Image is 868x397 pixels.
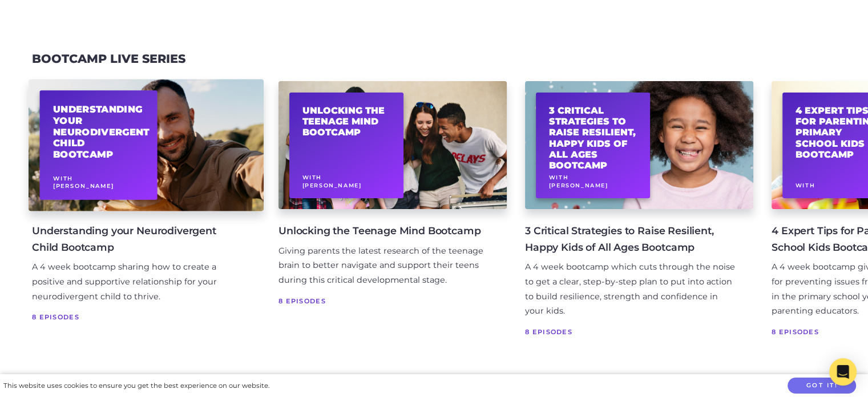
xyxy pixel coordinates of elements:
[549,174,568,181] span: With
[32,81,260,351] a: Understanding your Neurodivergent Child Bootcamp With[PERSON_NAME] Understanding your Neurodiverg...
[302,174,322,181] span: With
[829,358,857,386] div: Open Intercom Messenger
[525,326,735,338] span: 8 Episodes
[32,223,242,255] h4: Understanding your Neurodivergent Child Bootcamp
[278,223,488,239] h4: Unlocking the Teenage Mind Bootcamp
[549,105,637,171] h2: 3 Critical Strategies to Raise Resilient, Happy Kids of All Ages Bootcamp
[788,378,856,394] button: Got it!
[278,81,507,351] a: Unlocking the Teenage Mind Bootcamp With[PERSON_NAME] Unlocking the Teenage Mind Bootcamp Giving ...
[32,260,242,304] div: A 4 week bootcamp sharing how to create a positive and supportive relationship for your neurodive...
[549,182,608,189] span: [PERSON_NAME]
[3,380,269,392] div: This website uses cookies to ensure you get the best experience on our website.
[278,244,488,288] div: Giving parents the latest research of the teenage brain to better navigate and support their teen...
[302,105,391,138] h2: Unlocking the Teenage Mind Bootcamp
[53,183,114,190] span: [PERSON_NAME]
[278,295,488,307] span: 8 Episodes
[302,182,362,189] span: [PERSON_NAME]
[525,260,735,319] div: A 4 week bootcamp which cuts through the noise to get a clear, step-by-step plan to put into acti...
[525,81,753,351] a: 3 Critical Strategies to Raise Resilient, Happy Kids of All Ages Bootcamp With[PERSON_NAME] 3 Cri...
[53,175,73,182] span: With
[32,311,242,323] span: 8 Episodes
[525,223,735,255] h4: 3 Critical Strategies to Raise Resilient, Happy Kids of All Ages Bootcamp
[32,51,185,66] a: Bootcamp Live Series
[53,104,144,161] h2: Understanding your Neurodivergent Child Bootcamp
[796,182,815,189] span: With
